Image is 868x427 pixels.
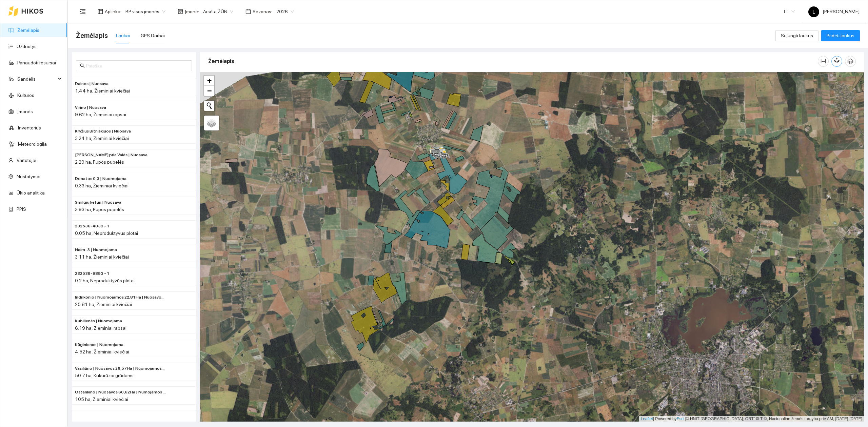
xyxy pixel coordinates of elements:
span: 105 ha, Žieminiai kviečiai [75,396,128,402]
span: 0.2 ha, Neproduktyvūs plotai [75,278,135,283]
span: 3.11 ha, Žieminiai kviečiai [75,254,129,260]
span: + [207,76,212,85]
span: 50.7 ha, Kukurūzai grūdams [75,373,134,378]
span: Kūginienės | Nuomojama [75,342,123,348]
a: Ūkio analitika [17,190,45,196]
a: Kultūros [17,93,34,98]
span: Rolando prie Valės | Nuosava [75,152,147,158]
a: Panaudoti resursai [17,60,56,65]
a: Vartotojai [17,158,36,163]
span: layout [98,9,103,14]
span: 4.52 ha, Žieminiai kviečiai [75,349,129,354]
span: L [813,6,815,17]
div: Laukai [116,32,130,39]
span: Žemėlapis [76,30,108,41]
span: search [80,63,85,68]
span: 3.24 ha, Žieminiai kviečiai [75,136,129,141]
a: Esri [677,416,684,421]
span: Už kapelių | Nuosava [75,413,141,419]
span: Indrikonio | Nuomojamos 22,81Ha | Nuosavos 3,00 Ha [75,294,166,301]
a: Nustatymai [17,174,40,179]
span: LT [784,6,795,17]
a: Leaflet [641,416,653,421]
div: GPS Darbai [141,32,165,39]
a: Pridėti laukus [821,33,860,38]
span: Donatos 0,3 | Nuomojama [75,176,126,182]
span: 232536-4039 - 1 [75,223,110,229]
span: Neim-3 | Nuomojama [75,247,117,253]
span: 2026 [276,6,294,17]
span: Vasiliūno | Nuosavos 26,57Ha | Nuomojamos 24,15Ha [75,365,166,372]
button: column-width [818,56,829,67]
a: Meteorologija [18,141,47,147]
span: Pridėti laukus [827,32,854,39]
button: menu-fold [76,5,90,18]
span: Dainos | Nuosava [75,81,108,87]
span: Įmonė : [185,8,199,15]
span: 0.05 ha, Neproduktyvūs plotai [75,230,138,236]
span: shop [178,9,183,14]
span: column-width [818,59,828,64]
span: Aplinka : [105,8,121,15]
a: Sujungti laukus [775,33,818,38]
button: Initiate a new search [204,101,214,111]
span: 3.93 ha, Pupos pupelės [75,207,124,212]
span: Sandėlis [17,72,56,86]
button: Pridėti laukus [821,30,860,41]
span: 232539-9893 - 1 [75,270,110,277]
span: [PERSON_NAME] [808,9,860,14]
span: Sezonas : [253,8,272,15]
span: BP visos įmonės [125,6,165,17]
span: 9.62 ha, Žieminiai rapsai [75,112,126,117]
span: Smilgių keturi | Nuosava [75,199,121,206]
span: Arsėta ŽŪB [203,6,233,17]
span: 2.29 ha, Pupos pupelės [75,159,124,165]
a: Užduotys [17,44,37,49]
input: Paieška [86,62,188,69]
span: Ostankino | Nuosavos 60,62Ha | Numojamos 44,38Ha [75,389,166,395]
a: Inventorius [18,125,41,130]
span: Kryžius Bitniškiuos | Nuosava [75,128,131,135]
a: Zoom in [204,76,214,86]
a: Žemėlapis [17,27,39,33]
span: menu-fold [80,8,86,15]
span: calendar [245,9,251,14]
span: | [685,416,686,421]
a: Zoom out [204,86,214,96]
div: Žemėlapis [208,52,818,71]
span: 6.19 ha, Žieminiai rapsai [75,325,126,331]
div: | Powered by © HNIT-[GEOGRAPHIC_DATA]; ORT10LT ©, Nacionalinė žemės tarnyba prie AM, [DATE]-[DATE] [639,416,864,422]
span: Sujungti laukus [781,32,813,39]
button: Sujungti laukus [775,30,818,41]
a: Layers [204,116,219,130]
span: 1.44 ha, Žieminiai kviečiai [75,88,130,94]
a: PPIS [17,206,26,212]
span: 0.33 ha, Žieminiai kviečiai [75,183,129,188]
span: Virino | Nuosava [75,104,106,111]
span: − [207,86,212,95]
span: 25.81 ha, Žieminiai kviečiai [75,302,132,307]
a: Įmonės [17,109,33,114]
span: Kubilienės | Nuomojama [75,318,122,324]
